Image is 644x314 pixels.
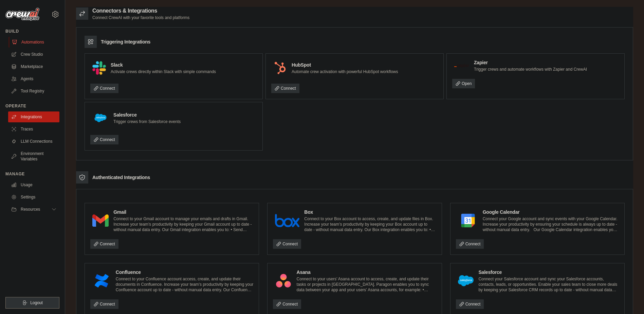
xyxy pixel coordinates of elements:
[483,209,619,215] h4: Google Calendar
[478,269,619,276] h4: Salesforce
[458,274,474,287] img: Salesforce Logo
[273,299,301,309] a: Connect
[292,62,398,68] h4: HubSpot
[454,64,469,68] img: Zapier Logo
[5,297,59,309] button: Logout
[9,37,60,48] a: Automations
[452,79,475,88] a: Open
[116,276,254,293] p: Connect to your Confluence account access, create, and update their documents in Confluence. Incr...
[101,38,150,45] h3: Triggering Integrations
[8,73,59,84] a: Agents
[304,209,436,215] h4: Box
[304,216,436,232] p: Connect to your Box account to access, create, and update files in Box. Increase your team’s prod...
[5,8,39,21] img: Logo
[292,69,398,74] p: Automate crew activation with powerful HubSpot workflows
[456,239,484,249] a: Connect
[113,111,181,118] h4: Salesforce
[8,192,59,203] a: Settings
[30,300,43,306] span: Logout
[92,61,106,75] img: Slack Logo
[8,179,59,190] a: Usage
[8,136,59,147] a: LLM Connections
[5,171,59,177] div: Manage
[90,239,118,249] a: Connect
[8,111,59,122] a: Integrations
[92,7,189,15] h2: Connectors & Integrations
[116,269,254,276] h4: Confluence
[8,204,59,215] button: Resources
[111,62,216,68] h4: Slack
[8,124,59,135] a: Traces
[92,110,109,126] img: Salesforce Logo
[474,59,587,66] h4: Zapier
[8,86,59,97] a: Tool Registry
[90,84,118,93] a: Connect
[273,239,301,249] a: Connect
[21,207,40,212] span: Resources
[297,276,436,293] p: Connect to your users’ Asana account to access, create, and update their tasks or projects in [GE...
[92,174,150,181] h3: Authenticated Integrations
[458,214,478,227] img: Google Calendar Logo
[113,119,181,124] p: Trigger crews from Salesforce events
[483,216,619,232] p: Connect your Google account and sync events with your Google Calendar. Increase your productivity...
[90,135,118,144] a: Connect
[271,84,299,93] a: Connect
[92,214,109,227] img: Gmail Logo
[111,69,216,74] p: Activate crews directly within Slack with simple commands
[275,214,299,227] img: Box Logo
[273,61,287,75] img: HubSpot Logo
[297,269,436,276] h4: Asana
[474,67,587,72] p: Trigger crews and automate workflows with Zapier and CrewAI
[478,276,619,293] p: Connect your Salesforce account and sync your Salesforce accounts, contacts, leads, or opportunit...
[113,209,253,215] h4: Gmail
[5,29,59,34] div: Build
[8,148,59,164] a: Environment Variables
[275,274,292,287] img: Asana Logo
[8,49,59,60] a: Crew Studio
[92,274,111,287] img: Confluence Logo
[8,61,59,72] a: Marketplace
[90,299,118,309] a: Connect
[92,15,189,20] p: Connect CrewAI with your favorite tools and platforms
[113,216,253,232] p: Connect to your Gmail account to manage your emails and drafts in Gmail. Increase your team’s pro...
[5,103,59,109] div: Operate
[456,299,484,309] a: Connect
